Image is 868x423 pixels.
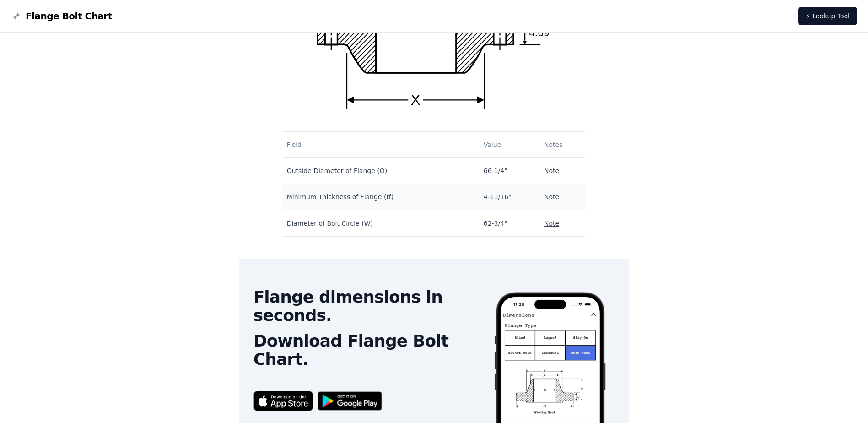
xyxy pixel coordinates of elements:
[26,10,112,22] span: Flange Bolt Chart
[313,387,387,416] img: Get it on Google Play
[798,7,857,25] a: ⚡ Lookup Tool
[480,132,540,158] th: Value
[480,210,540,236] td: 62-3/4"
[544,219,559,228] button: Note
[529,27,550,38] text: 4.69
[253,332,479,369] h2: Download Flange Bolt Chart.
[253,288,479,325] h2: Flange dimensions in seconds.
[544,166,559,175] button: Note
[411,92,421,108] text: X
[283,158,480,184] td: Outside Diameter of Flange (O)
[283,210,480,236] td: Diameter of Bolt Circle (W)
[480,158,540,184] td: 66-1/4"
[480,184,540,210] td: 4-11/16"
[540,132,585,158] th: Notes
[283,132,480,158] th: Field
[11,11,22,22] img: Flange Bolt Chart Logo
[11,10,112,22] a: Flange Bolt Chart LogoFlange Bolt Chart
[544,192,559,201] button: Note
[283,184,480,210] td: Minimum Thickness of Flange (tf)
[253,391,313,411] img: App Store badge for the Flange Bolt Chart app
